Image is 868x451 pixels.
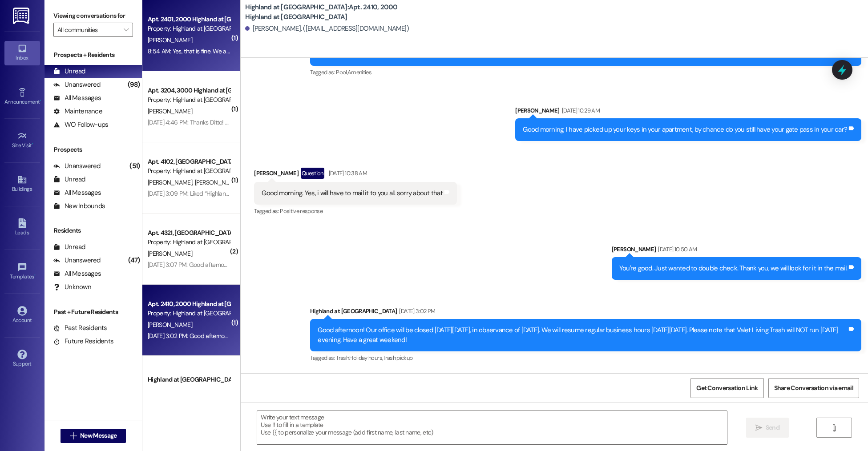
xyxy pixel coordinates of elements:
div: (51) [127,159,142,173]
div: Past + Future Residents [44,307,142,317]
div: Property: Highland at [GEOGRAPHIC_DATA] [148,238,230,247]
span: [PERSON_NAME] [148,250,192,258]
div: Apt. 2401, 2000 Highland at [GEOGRAPHIC_DATA] [148,15,230,24]
div: Highland at [GEOGRAPHIC_DATA] [148,375,230,384]
div: Apt. 4321, [GEOGRAPHIC_DATA] at [GEOGRAPHIC_DATA] [148,228,230,238]
span: Positive response [280,207,323,215]
div: Good morning, I have picked up your keys in your apartment, by chance do you still have your gate... [523,125,847,134]
i:  [831,424,837,431]
label: Viewing conversations for [53,9,133,23]
div: [DATE] 10:50 AM [656,245,697,254]
button: Send [746,418,789,438]
div: [PERSON_NAME] [612,245,861,257]
span: Amenities [347,68,371,76]
i:  [124,26,129,33]
div: (98) [125,78,142,92]
span: [PERSON_NAME] [148,387,195,395]
span: [PERSON_NAME] [195,178,239,186]
span: [PERSON_NAME] [148,321,192,329]
div: Future Residents [53,337,113,346]
div: Apt. 3204, 3000 Highland at [GEOGRAPHIC_DATA] [148,86,230,95]
div: All Messages [53,93,101,103]
div: [PERSON_NAME] [254,168,457,182]
div: [DATE] 10:38 AM [327,169,367,178]
a: Account [4,303,40,327]
div: Highland at [GEOGRAPHIC_DATA] [310,306,861,319]
div: (47) [126,254,142,267]
div: Apt. 2410, 2000 Highland at [GEOGRAPHIC_DATA] [148,299,230,309]
div: Good afternoon! Our office will be closed [DATE][DATE], in observance of [DATE]. We will resume r... [318,326,847,345]
span: Trash , [336,354,349,362]
span: • [40,97,41,104]
div: [PERSON_NAME]. ([EMAIL_ADDRESS][DOMAIN_NAME]) [245,24,409,33]
div: Maintenance [53,107,102,116]
a: Leads [4,216,40,240]
div: [DATE] 3:02 PM [397,306,435,316]
div: Tagged as: [310,66,861,79]
span: New Message [80,431,117,440]
i:  [755,424,762,431]
div: WO Follow-ups [53,120,108,129]
div: Unread [53,175,85,184]
div: New Inbounds [53,201,105,211]
div: Property: Highland at [GEOGRAPHIC_DATA] [148,95,230,105]
a: Support [4,347,40,371]
div: Unread [53,242,85,252]
div: Question [301,168,324,179]
button: Share Conversation via email [768,378,859,398]
div: Unanswered [53,256,101,265]
div: Prospects + Residents [44,50,142,60]
div: Property: Highland at [GEOGRAPHIC_DATA] [148,24,230,33]
div: Apt. 4102, [GEOGRAPHIC_DATA] at [GEOGRAPHIC_DATA] [148,157,230,166]
div: Unanswered [53,161,101,171]
span: • [34,272,36,278]
span: Pool , [336,68,347,76]
div: Good morning. Yes, i will have to mail it to you all. sorry about that [262,189,443,198]
input: All communities [57,23,119,37]
span: [PERSON_NAME] [148,36,192,44]
div: [DATE] 4:46 PM: Thanks Ditto! 🩷 [148,118,232,126]
div: [DATE] 3:02 PM: Good afternoon! Our office will be closed [DATE][DATE], in observance of [DATE]. ... [148,332,752,340]
span: Share Conversation via email [774,383,853,393]
a: Inbox [4,41,40,65]
span: Trash pickup [383,354,412,362]
span: [PERSON_NAME] [195,387,239,395]
div: Unanswered [53,80,101,89]
div: Residents [44,226,142,235]
b: Highland at [GEOGRAPHIC_DATA]: Apt. 2410, 2000 Highland at [GEOGRAPHIC_DATA] [245,3,423,22]
span: [PERSON_NAME] [148,107,192,115]
span: Get Conversation Link [696,383,758,393]
span: Holiday hours , [349,354,383,362]
div: You're good. Just wanted to double check. Thank you, we will look for it in the mail. [619,264,847,273]
div: Prospects [44,145,142,154]
div: All Messages [53,269,101,278]
button: New Message [61,429,126,443]
button: Get Conversation Link [690,378,763,398]
span: • [32,141,33,147]
a: Site Visit • [4,129,40,153]
div: 8:54 AM: Yes, that is fine. We are here until 5:30 [148,47,270,55]
div: [PERSON_NAME] [515,106,861,118]
div: Unknown [53,282,91,292]
img: ResiDesk Logo [13,8,31,24]
div: All Messages [53,188,101,197]
div: Property: Highland at [GEOGRAPHIC_DATA] [148,166,230,176]
div: [DATE] 3:07 PM: Good afternoon! Our office will be closed [DATE][DATE], in observance of [DATE]. ... [148,261,751,269]
div: Tagged as: [310,351,861,364]
a: Buildings [4,172,40,196]
div: Unread [53,67,85,76]
i:  [70,432,77,439]
span: [PERSON_NAME] [148,178,195,186]
div: Past Residents [53,323,107,333]
a: Templates • [4,260,40,284]
span: Send [766,423,779,432]
div: Tagged as: [254,205,457,217]
div: Property: Highland at [GEOGRAPHIC_DATA] [148,309,230,318]
div: [DATE] 10:29 AM [560,106,600,115]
